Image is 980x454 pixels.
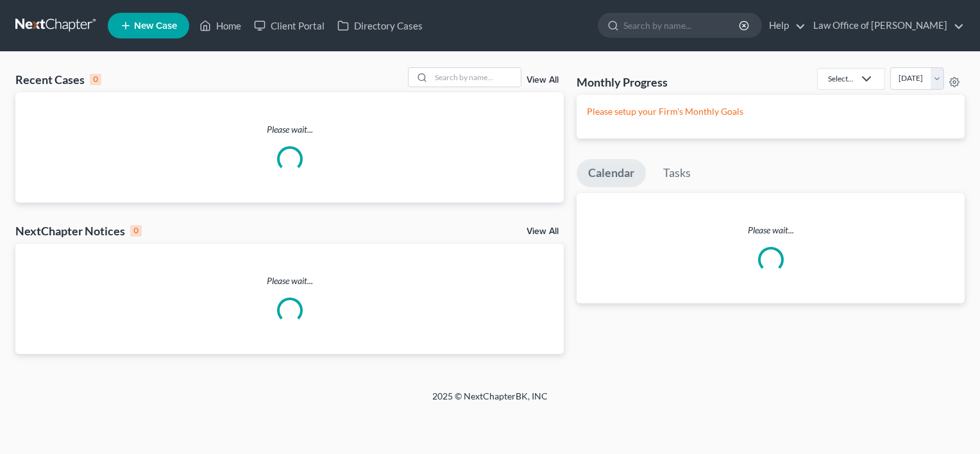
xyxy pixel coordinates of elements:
[331,14,429,37] a: Directory Cases
[248,14,331,37] a: Client Portal
[15,223,142,239] div: NextChapter Notices
[828,73,854,84] div: Select...
[90,74,101,85] div: 0
[763,14,806,37] a: Help
[577,74,668,90] h3: Monthly Progress
[587,105,954,118] p: Please setup your Firm's Monthly Goals
[807,14,964,37] a: Law Office of [PERSON_NAME]
[124,390,856,413] div: 2025 © NextChapterBK, INC
[15,274,564,287] p: Please wait...
[527,227,559,236] a: View All
[15,72,101,87] div: Recent Cases
[15,123,564,136] p: Please wait...
[577,159,646,187] a: Calendar
[134,21,177,31] span: New Case
[577,224,965,237] p: Please wait...
[130,225,142,237] div: 0
[193,14,248,37] a: Home
[623,13,741,37] input: Search by name...
[431,68,521,87] input: Search by name...
[527,76,559,85] a: View All
[652,159,702,187] a: Tasks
